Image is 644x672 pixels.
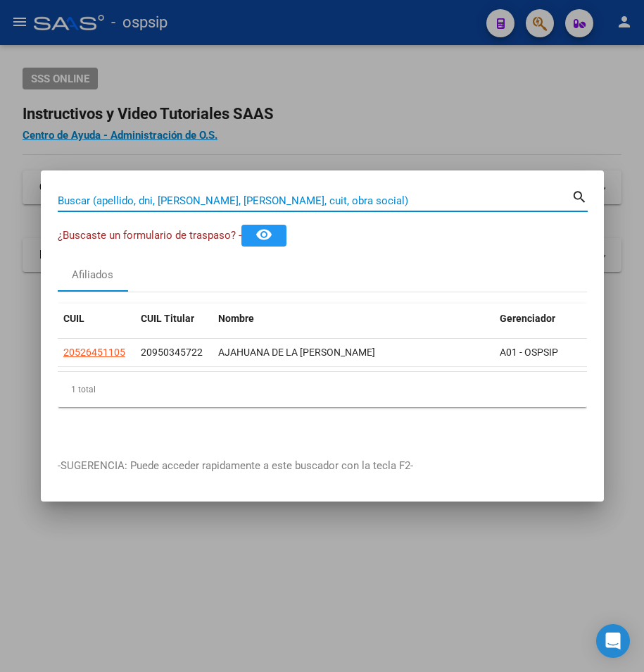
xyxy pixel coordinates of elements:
[58,304,135,334] datatable-header-cell: CUIL
[218,344,488,361] div: AJAHUANA DE LA [PERSON_NAME]
[63,313,84,324] span: CUIL
[72,267,113,283] div: Afiliados
[58,458,587,474] p: -SUGERENCIA: Puede acceder rapidamente a este buscador con la tecla F2-
[58,372,587,407] div: 1 total
[218,313,254,324] span: Nombre
[494,304,593,334] datatable-header-cell: Gerenciador
[572,187,588,204] mat-icon: search
[500,347,558,358] span: A01 - OSPSIP
[141,313,194,324] span: CUIL Titular
[58,229,241,242] span: ¿Buscaste un formulario de traspaso? -
[135,304,213,334] datatable-header-cell: CUIL Titular
[500,313,555,324] span: Gerenciador
[255,226,272,243] mat-icon: remove_red_eye
[596,624,630,658] div: Open Intercom Messenger
[141,347,203,358] span: 20950345722
[63,347,125,358] span: 20526451105
[213,304,494,334] datatable-header-cell: Nombre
